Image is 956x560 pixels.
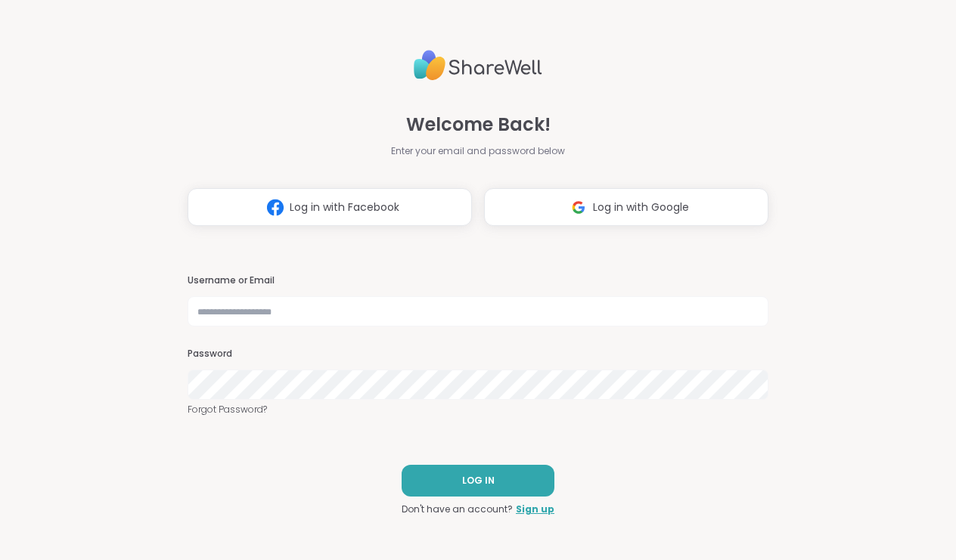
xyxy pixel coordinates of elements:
button: Log in with Facebook [188,188,472,226]
h3: Password [188,348,768,360]
h3: Username or Email [188,274,768,287]
a: Forgot Password? [188,403,768,416]
a: Sign up [516,503,554,516]
button: LOG IN [402,465,554,497]
span: Log in with Facebook [290,200,399,215]
button: Log in with Google [484,188,768,226]
img: ShareWell Logomark [564,193,593,221]
span: Log in with Google [593,200,689,215]
span: Don't have an account? [402,503,513,516]
span: Welcome Back! [406,111,551,138]
span: Enter your email and password below [391,144,565,158]
img: ShareWell Logo [414,44,542,87]
span: LOG IN [462,474,495,487]
img: ShareWell Logomark [261,193,290,221]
